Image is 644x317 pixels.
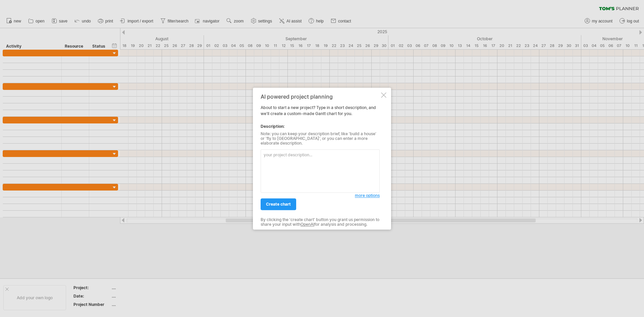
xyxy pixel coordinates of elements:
a: OpenAI [301,222,314,227]
span: create chart [266,202,291,207]
div: About to start a new project? Type in a short description, and we'll create a custom-made Gantt c... [261,94,380,223]
a: create chart [261,198,296,210]
a: more options [355,193,380,199]
span: more options [355,193,380,198]
div: By clicking the 'create chart' button you grant us permission to share your input with for analys... [261,217,380,227]
div: AI powered project planning [261,94,380,100]
div: Description: [261,123,380,129]
div: Note: you can keep your description brief, like 'build a house' or 'fly to [GEOGRAPHIC_DATA]', or... [261,131,380,146]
